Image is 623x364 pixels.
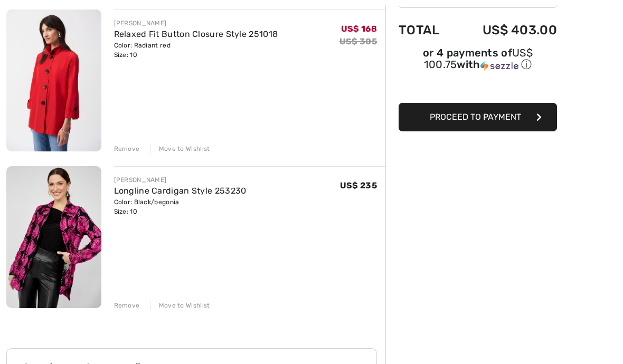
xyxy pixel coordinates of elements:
[6,166,101,308] img: Longline Cardigan Style 253230
[114,175,247,185] div: [PERSON_NAME]
[114,144,140,154] div: Remove
[424,46,533,71] span: US$ 100.75
[399,12,455,48] td: Total
[480,61,518,71] img: Sezzle
[114,197,247,216] div: Color: Black/begonia Size: 10
[114,41,278,60] div: Color: Radiant red Size: 10
[114,301,140,310] div: Remove
[339,36,377,46] s: US$ 305
[399,48,557,75] div: or 4 payments ofUS$ 100.75withSezzle Click to learn more about Sezzle
[114,18,278,28] div: [PERSON_NAME]
[114,186,247,196] a: Longline Cardigan Style 253230
[340,180,377,190] span: US$ 235
[341,24,377,34] span: US$ 168
[150,301,210,310] div: Move to Wishlist
[399,75,557,99] iframe: PayPal-paypal
[150,144,210,154] div: Move to Wishlist
[430,112,521,122] span: Proceed to Payment
[399,48,557,72] div: or 4 payments of with
[455,12,557,48] td: US$ 403.00
[6,9,101,151] img: Relaxed Fit Button Closure Style 251018
[114,29,278,39] a: Relaxed Fit Button Closure Style 251018
[399,103,557,131] button: Proceed to Payment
